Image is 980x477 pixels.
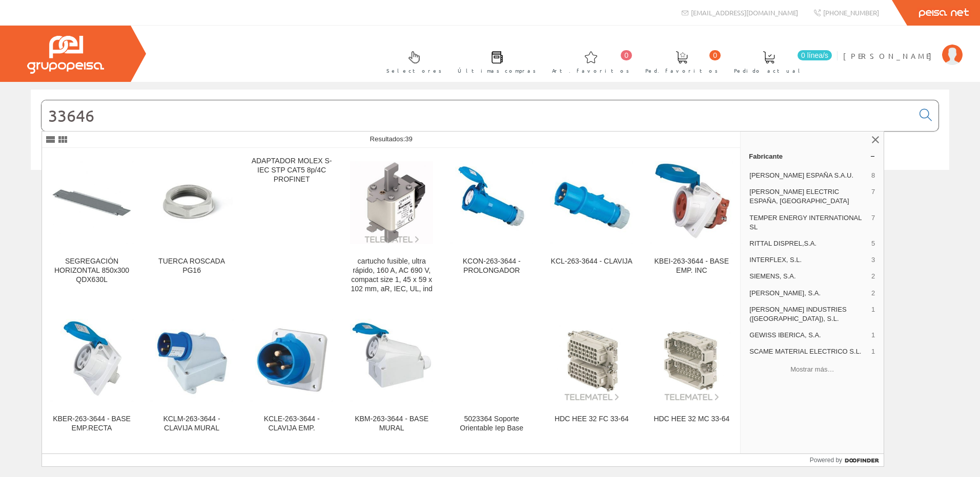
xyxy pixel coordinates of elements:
span: 0 [621,50,632,60]
span: 2 [871,289,875,298]
a: KBEI-263-3644 - BASE EMP. INC KBEI-263-3644 - BASE EMP. INC [642,148,741,306]
div: HDC HEE 32 FC 33-64 [550,415,633,424]
img: Grupo Peisa [27,36,104,74]
img: HDC HEE 32 MC 33-64 [650,319,733,402]
span: 2 [871,272,875,281]
div: KBER-263-3644 - BASE EMP.RECTA [50,415,133,433]
img: HDC HEE 32 FC 33-64 [550,319,633,402]
span: 0 [709,50,721,60]
img: KCON-263-3644 - PROLONGADOR [450,161,533,244]
div: © Grupo Peisa [31,183,949,191]
span: Últimas compras [458,66,536,76]
a: KBM-263-3644 - BASE MURAL KBM-263-3644 - BASE MURAL [342,306,441,445]
img: KBER-263-3644 - BASE EMP.RECTA [50,319,133,402]
span: [PERSON_NAME], S.A. [749,289,867,298]
span: 39 [405,135,412,143]
span: [PERSON_NAME] [843,51,937,61]
span: Powered by [810,456,842,465]
a: TUERCA ROSCADA PG16 TUERCA ROSCADA PG16 [142,148,241,306]
a: Últimas compras [447,42,541,80]
div: KBM-263-3644 - BASE MURAL [350,415,433,433]
div: KCLM-263-3644 - CLAVIJA MURAL [150,415,233,433]
span: [EMAIL_ADDRESS][DOMAIN_NAME] [691,8,798,17]
a: 5023364 Soporte Orientable Iep Base 5023364 Soporte Orientable Iep Base [442,306,541,445]
a: [PERSON_NAME] [843,42,963,52]
img: SEGREGACIÓN HORIZONTAL 850x300 QDX630L [50,161,133,244]
span: INTERFLEX, S.L. [749,255,867,265]
a: Fabricante [741,148,884,164]
span: Pedido actual [734,66,804,76]
span: SIEMENS, S.A. [749,272,867,281]
a: KCLE-263-3644 - CLAVIJA EMP. KCLE-263-3644 - CLAVIJA EMP. [242,306,341,445]
div: KCLE-263-3644 - CLAVIJA EMP. [250,415,333,433]
span: RITTAL DISPREL,S.A. [749,239,867,248]
img: cartucho fusible, ultra rápido, 160 A, AC 690 V, compact size 1, 45 x 59 x 102 mm, aR, IEC, UL, ind [350,161,433,244]
img: KBM-263-3644 - BASE MURAL [350,319,433,402]
span: SCAME MATERIAL ELECTRICO S.L. [749,347,867,356]
div: 5023364 Soporte Orientable Iep Base [450,415,533,433]
a: cartucho fusible, ultra rápido, 160 A, AC 690 V, compact size 1, 45 x 59 x 102 mm, aR, IEC, UL, i... [342,148,441,306]
span: Selectores [386,66,442,76]
div: TUERCA ROSCADA PG16 [150,257,233,275]
div: KBEI-263-3644 - BASE EMP. INC [650,257,733,275]
a: HDC HEE 32 MC 33-64 HDC HEE 32 MC 33-64 [642,306,741,445]
span: 0 línea/s [798,50,832,60]
span: 3 [871,255,875,265]
span: 5 [871,239,875,248]
span: 1 [871,305,875,323]
a: KBER-263-3644 - BASE EMP.RECTA KBER-263-3644 - BASE EMP.RECTA [42,306,141,445]
div: ADAPTADOR MOLEX S-IEC STP CAT5 8p/4C PROFINET [250,157,333,184]
span: Resultados: [370,135,413,143]
a: SEGREGACIÓN HORIZONTAL 850x300 QDX630L SEGREGACIÓN HORIZONTAL 850x300 QDX630L [42,148,141,306]
div: KCON-263-3644 - PROLONGADOR [450,257,533,275]
span: [PHONE_NUMBER] [823,8,879,17]
a: Powered by [810,454,884,466]
div: SEGREGACIÓN HORIZONTAL 850x300 QDX630L [50,257,133,285]
a: KCON-263-3644 - PROLONGADOR KCON-263-3644 - PROLONGADOR [442,148,541,306]
a: KCL-263-3644 - CLAVIJA KCL-263-3644 - CLAVIJA [542,148,641,306]
img: KCLM-263-3644 - CLAVIJA MURAL [150,319,233,402]
button: Mostrar más… [745,361,880,378]
a: ADAPTADOR MOLEX S-IEC STP CAT5 8p/4C PROFINET [242,148,341,306]
span: 7 [871,213,875,232]
span: Ped. favoritos [645,66,718,76]
span: [PERSON_NAME] ESPAÑA S.A.U. [749,171,867,180]
img: KBEI-263-3644 - BASE EMP. INC [650,161,733,244]
a: Selectores [376,42,447,80]
img: KCLE-263-3644 - CLAVIJA EMP. [250,319,333,402]
span: [PERSON_NAME] ELECTRIC ESPAÑA, [GEOGRAPHIC_DATA] [749,187,867,206]
span: GEWISS IBERICA, S.A. [749,331,867,340]
input: Buscar... [42,100,913,131]
span: [PERSON_NAME] INDUSTRIES ([GEOGRAPHIC_DATA]), S.L. [749,305,867,323]
span: 1 [871,331,875,340]
img: TUERCA ROSCADA PG16 [150,161,233,244]
img: KCL-263-3644 - CLAVIJA [550,161,633,244]
span: 8 [871,171,875,180]
span: Art. favoritos [552,66,629,76]
div: cartucho fusible, ultra rápido, 160 A, AC 690 V, compact size 1, 45 x 59 x 102 mm, aR, IEC, UL, ind [350,257,433,294]
span: 7 [871,187,875,206]
span: 1 [871,347,875,356]
span: TEMPER ENERGY INTERNATIONAL SL [749,213,867,232]
a: KCLM-263-3644 - CLAVIJA MURAL KCLM-263-3644 - CLAVIJA MURAL [142,306,241,445]
div: HDC HEE 32 MC 33-64 [650,415,733,424]
a: HDC HEE 32 FC 33-64 HDC HEE 32 FC 33-64 [542,306,641,445]
div: KCL-263-3644 - CLAVIJA [550,257,633,266]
